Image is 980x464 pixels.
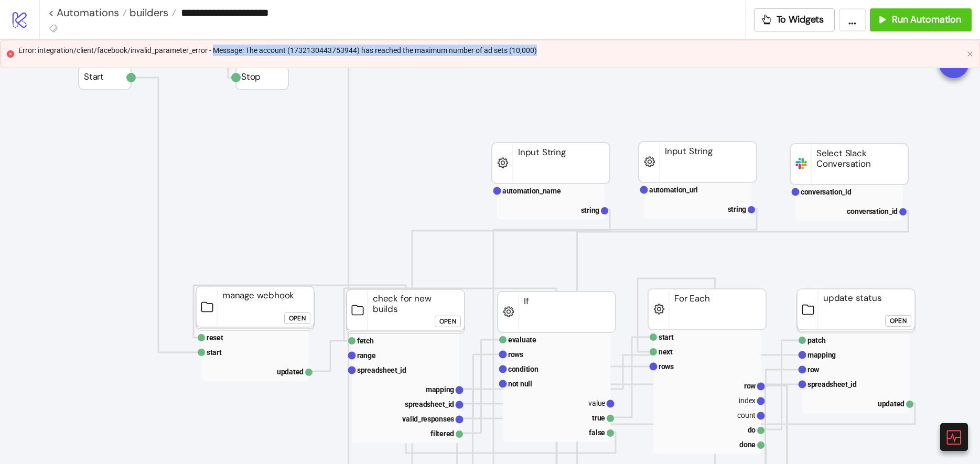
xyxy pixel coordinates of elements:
[357,351,376,360] text: range
[649,186,698,194] text: automation_url
[508,365,539,373] text: condition
[839,8,866,31] button: ...
[357,337,374,345] text: fetch
[18,45,963,56] div: Error: integration/client/facebook/invalid_parameter_error - Message: The account (17321304437539...
[284,312,310,324] button: Open
[48,7,127,18] a: < Automations
[502,187,561,195] text: automation_name
[435,316,461,327] button: Open
[588,399,605,407] text: value
[659,362,674,371] text: rows
[847,207,898,215] text: conversation_id
[581,206,600,214] text: string
[967,51,973,57] span: close
[426,385,454,394] text: mapping
[508,380,532,388] text: not null
[807,365,820,374] text: row
[207,348,222,357] text: start
[801,188,852,196] text: conversation_id
[807,336,826,344] text: patch
[744,382,756,390] text: row
[405,400,454,408] text: spreadsheet_id
[892,14,961,26] span: Run Automation
[739,396,756,405] text: index
[967,51,973,58] button: close
[127,6,168,19] span: builders
[357,366,406,374] text: spreadsheet_id
[402,415,454,423] text: valid_responses
[777,14,824,26] span: To Widgets
[890,315,907,327] div: Open
[659,348,673,356] text: next
[728,205,747,213] text: string
[508,350,523,359] text: rows
[807,380,857,389] text: spreadsheet_id
[508,336,536,344] text: evaluate
[7,50,14,58] span: close-circle
[885,315,911,327] button: Open
[289,312,306,325] div: Open
[659,333,674,341] text: start
[807,351,836,359] text: mapping
[737,411,756,419] text: count
[870,8,972,31] button: Run Automation
[754,8,835,31] button: To Widgets
[207,333,223,342] text: reset
[439,316,456,328] div: Open
[127,7,176,18] a: builders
